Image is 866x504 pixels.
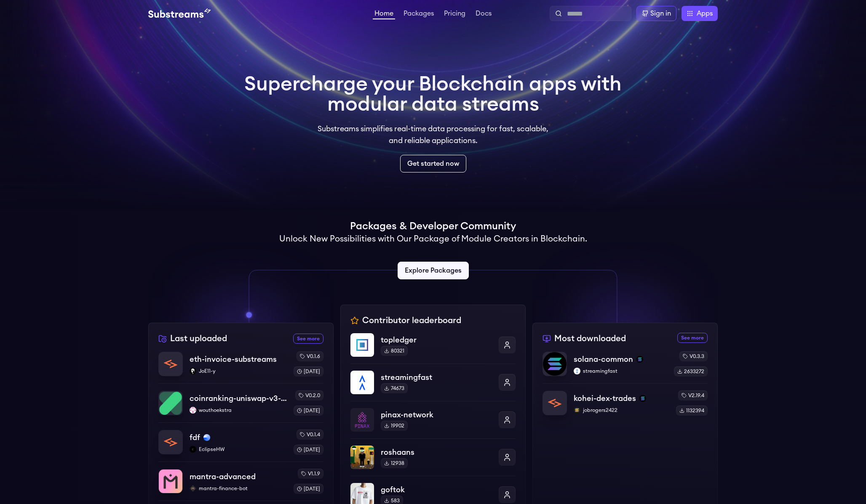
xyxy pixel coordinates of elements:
[381,334,492,346] p: topledger
[148,8,211,19] img: Substream's logo
[350,333,374,357] img: topledger
[574,368,580,374] img: streamingfast
[350,220,516,233] h1: Packages & Developer Community
[381,371,492,383] p: streamingfast
[158,462,323,501] a: mantra-advancedmantra-advancedmantra-finance-botmantra-finance-botv1.1.9[DATE]
[350,438,516,476] a: roshaansroshaans12938
[294,484,323,494] div: [DATE]
[678,390,708,401] div: v2.19.4
[543,351,708,383] a: solana-commonsolana-commonsolanastreamingfaststreamingfastv0.3.32633272
[190,407,196,414] img: wouthoekstra
[398,262,469,279] a: Explore Packages
[676,406,708,416] div: 1132394
[697,8,713,19] span: Apps
[636,6,676,21] a: Sign in
[350,401,516,438] a: pinax-networkpinax-network19902
[159,391,182,415] img: coinranking-uniswap-v3-forks
[159,430,182,454] img: fdf
[190,485,196,492] img: mantra-finance-bot
[159,352,182,376] img: eth-invoice-substreams
[574,407,580,414] img: jobrogers2422
[294,406,323,416] div: [DATE]
[190,353,277,365] p: eth-invoice-substreams
[574,393,636,404] p: kohei-dex-trades
[381,446,492,458] p: roshaans
[295,390,323,401] div: v0.2.0
[381,421,408,431] div: 19902
[650,8,671,19] div: Sign in
[297,430,323,440] div: v0.1.4
[190,368,196,374] img: JoE11-y
[442,10,467,19] a: Pricing
[294,445,323,455] div: [DATE]
[350,333,516,363] a: topledgertopledger80321
[636,356,643,363] img: solana
[373,10,395,19] a: Home
[350,408,374,432] img: pinax-network
[190,393,287,404] p: coinranking-uniswap-v3-forks
[158,351,323,383] a: eth-invoice-substreamseth-invoice-substreamsJoE11-yJoE11-yv0.1.6[DATE]
[350,363,516,401] a: streamingfaststreamingfast74673
[679,351,708,361] div: v0.3.3
[543,352,567,376] img: solana-common
[190,471,256,483] p: mantra-advanced
[298,469,323,479] div: v1.1.9
[158,422,323,462] a: fdffdfbaseEclipseHWEclipseHWv0.1.4[DATE]
[474,10,493,19] a: Docs
[674,366,708,377] div: 2633272
[574,407,669,414] p: jobrogers2422
[190,368,287,374] p: JoE11-y
[312,123,554,146] p: Substreams simplifies real-time data processing for fast, scalable, and reliable applications.
[639,395,646,402] img: solana
[279,233,587,245] h2: Unlock New Possibilities with Our Package of Module Creators in Blockchain.
[159,470,182,493] img: mantra-advanced
[574,353,633,365] p: solana-common
[543,383,708,416] a: kohei-dex-tradeskohei-dex-tradessolanajobrogers2422jobrogers2422v2.19.41132394
[158,383,323,422] a: coinranking-uniswap-v3-forkscoinranking-uniswap-v3-forkswouthoekstrawouthoekstrav0.2.0[DATE]
[203,434,210,441] img: base
[543,391,567,415] img: kohei-dex-trades
[190,446,196,453] img: EclipseHW
[293,334,323,344] a: See more recently uploaded packages
[677,333,708,343] a: See more most downloaded packages
[574,368,667,374] p: streamingfast
[297,351,323,361] div: v0.1.6
[294,366,323,377] div: [DATE]
[402,10,436,19] a: Packages
[381,458,408,468] div: 12938
[350,371,374,394] img: streamingfast
[190,485,287,492] p: mantra-finance-bot
[190,446,287,453] p: EclipseHW
[381,383,408,393] div: 74673
[244,74,622,114] h1: Supercharge your Blockchain apps with modular data streams
[350,446,374,469] img: roshaans
[400,155,466,172] a: Get started now
[381,409,492,421] p: pinax-network
[381,484,492,496] p: goftok
[381,346,408,356] div: 80321
[190,407,287,414] p: wouthoekstra
[190,432,200,443] p: fdf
